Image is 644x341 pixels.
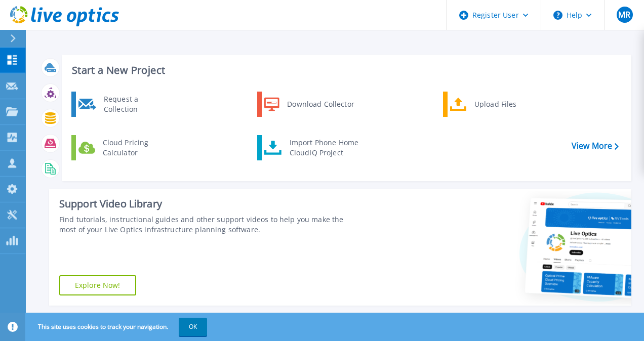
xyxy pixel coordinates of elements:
[28,318,207,336] span: This site uses cookies to track your navigation.
[469,94,544,114] div: Upload Files
[257,92,361,117] a: Download Collector
[59,197,362,210] div: Support Video Library
[572,141,619,151] a: View More
[71,135,175,160] a: Cloud Pricing Calculator
[72,65,618,76] h3: Start a New Project
[443,92,547,117] a: Upload Files
[59,215,362,235] div: Find tutorials, instructional guides and other support videos to help you make the most of your L...
[99,94,173,114] div: Request a Collection
[618,11,630,19] span: MR
[282,94,358,114] div: Download Collector
[59,275,136,295] a: Explore Now!
[285,138,364,158] div: Import Phone Home CloudIQ Project
[179,318,207,336] button: OK
[71,92,175,117] a: Request a Collection
[98,138,173,158] div: Cloud Pricing Calculator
